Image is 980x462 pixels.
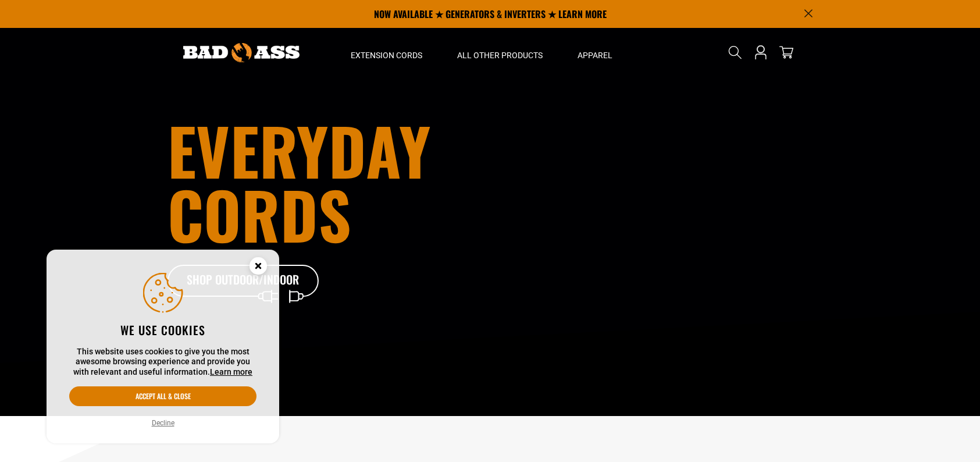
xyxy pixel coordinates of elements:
[333,28,440,77] summary: Extension Cords
[69,322,256,337] h2: We use cookies
[440,28,560,77] summary: All Other Products
[726,43,744,62] summary: Search
[148,417,178,429] button: Decline
[560,28,630,77] summary: Apparel
[578,50,612,61] span: Apparel
[351,50,422,61] span: Extension Cords
[69,386,256,406] button: Accept all & close
[69,347,256,378] p: This website uses cookies to give you the most awesome browsing experience and provide you with r...
[168,118,555,246] h1: Everyday cords
[210,367,252,376] a: Learn more
[183,43,300,62] img: Bad Ass Extension Cords
[47,250,279,444] aside: Cookie Consent
[457,50,543,61] span: All Other Products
